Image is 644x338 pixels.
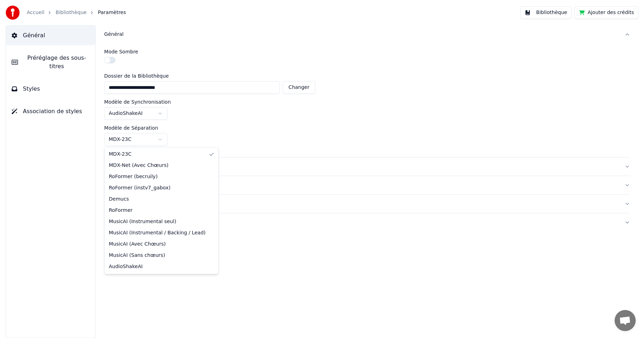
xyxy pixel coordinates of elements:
span: RoFormer (becruily) [109,173,158,180]
span: MusicAI (Sans chœurs) [109,252,165,259]
span: MDX-Net (Avec Chœurs) [109,162,168,169]
span: MusicAI (Instrumental seul) [109,218,176,225]
span: AudioShakeAI [109,263,143,270]
span: RoFormer [109,207,132,214]
span: Demucs [109,196,129,203]
span: MusicAI (Instrumental / Backing / Lead) [109,229,206,236]
span: MDX-23C [109,151,131,158]
span: RoFormer (instv7_gabox) [109,184,170,191]
span: MusicAI (Avec Chœurs) [109,241,166,248]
